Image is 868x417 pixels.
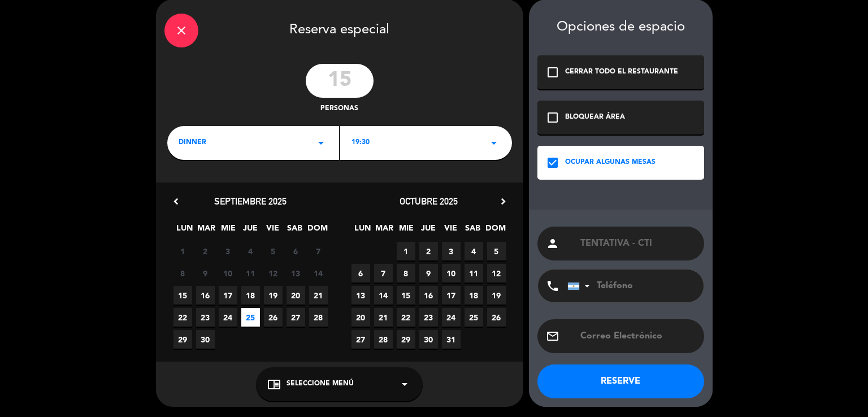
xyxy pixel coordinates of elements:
span: 17 [219,286,237,305]
span: SAB [463,221,482,240]
span: 14 [309,264,328,283]
span: 16 [196,286,215,305]
span: JUE [241,221,260,240]
span: 26 [487,308,506,327]
span: 15 [397,286,415,305]
span: 22 [397,308,415,327]
span: DOM [307,221,326,240]
i: check_box_outline_blank [546,111,559,124]
span: SAB [285,221,304,240]
span: 1 [397,242,415,260]
span: 31 [442,330,461,349]
span: 8 [397,264,415,283]
input: Correo Electrónico [579,328,696,344]
span: 4 [465,242,483,260]
span: 2 [419,242,438,260]
span: 10 [219,264,237,283]
span: 5 [264,242,283,260]
span: 1 [173,242,192,260]
i: arrow_drop_down [314,136,328,150]
i: person [546,237,559,250]
span: 11 [465,264,483,283]
span: 27 [287,308,305,327]
span: 17 [442,286,461,305]
span: 6 [351,264,370,283]
i: phone [546,279,559,293]
span: 26 [264,308,283,327]
span: LUN [175,221,194,240]
div: Argentina: +54 [568,270,594,302]
span: 13 [287,264,305,283]
span: 6 [287,242,305,260]
span: 23 [196,308,215,327]
span: MIE [219,221,238,240]
span: 2 [196,242,215,260]
i: email [546,329,559,343]
span: 21 [374,308,393,327]
span: VIE [263,221,282,240]
span: personas [320,103,358,115]
span: 29 [397,330,415,349]
span: 14 [374,286,393,305]
span: 20 [287,286,305,305]
div: BLOQUEAR ÁREA [565,112,625,123]
span: 15 [173,286,192,305]
span: 10 [442,264,461,283]
span: 5 [487,242,506,260]
span: 28 [309,308,328,327]
i: close [175,24,188,37]
span: 8 [173,264,192,283]
span: 28 [374,330,393,349]
button: RESERVE [537,364,704,398]
input: 0 [306,64,374,98]
span: MAR [375,221,394,240]
span: 24 [442,308,461,327]
span: VIE [441,221,460,240]
span: 16 [419,286,438,305]
span: 29 [173,330,192,349]
span: 30 [419,330,438,349]
input: Nombre [579,236,696,251]
span: 18 [465,286,483,305]
input: Teléfono [567,270,692,302]
span: LUN [353,221,372,240]
span: MIE [397,221,416,240]
span: 18 [241,286,260,305]
span: 20 [351,308,370,327]
span: 25 [465,308,483,327]
span: MAR [197,221,216,240]
span: 4 [241,242,260,260]
span: 3 [219,242,237,260]
i: chrome_reader_mode [267,377,281,391]
span: 24 [219,308,237,327]
span: 12 [264,264,283,283]
span: 7 [309,242,328,260]
span: 22 [173,308,192,327]
span: 19 [264,286,283,305]
i: check_box_outline_blank [546,66,559,79]
i: chevron_left [170,196,182,207]
i: arrow_drop_down [398,377,411,391]
span: 12 [487,264,506,283]
span: 21 [309,286,328,305]
span: 25 [241,308,260,327]
div: OCUPAR ALGUNAS MESAS [565,157,656,168]
span: 9 [196,264,215,283]
div: Opciones de espacio [537,19,704,36]
div: CERRAR TODO EL RESTAURANTE [565,67,678,78]
i: chevron_right [497,196,509,207]
span: octubre 2025 [400,196,458,207]
i: check_box [546,156,559,170]
span: JUE [419,221,438,240]
span: DOM [485,221,504,240]
span: 27 [351,330,370,349]
span: 7 [374,264,393,283]
span: 13 [351,286,370,305]
span: 3 [442,242,461,260]
span: 23 [419,308,438,327]
span: dinner [179,137,206,149]
span: 19:30 [351,137,370,149]
span: 19 [487,286,506,305]
span: septiembre 2025 [214,196,287,207]
i: arrow_drop_down [487,136,501,150]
